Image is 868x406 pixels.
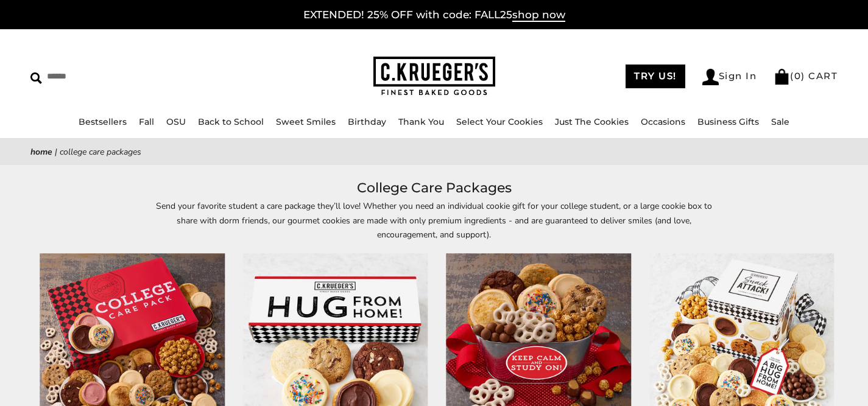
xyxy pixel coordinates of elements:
a: Birthday [348,116,386,127]
h1: College Care Packages [49,177,819,199]
span: | [55,146,57,158]
a: Sign In [702,69,757,85]
span: 0 [794,70,802,82]
p: Send your favorite student a care package they’ll love! Whether you need an individual cookie gif... [154,199,715,241]
a: EXTENDED! 25% OFF with code: FALL25shop now [303,9,565,22]
span: shop now [512,9,565,22]
a: Sweet Smiles [276,116,336,127]
a: Home [30,146,52,158]
a: Back to School [198,116,264,127]
img: C.KRUEGER'S [373,57,495,96]
a: Occasions [641,116,685,127]
a: (0) CART [774,70,838,82]
a: Just The Cookies [555,116,629,127]
input: Search [30,67,220,86]
img: Search [30,72,42,84]
a: OSU [166,116,186,127]
a: Thank You [398,116,444,127]
img: Bag [774,69,790,85]
a: Fall [139,116,154,127]
a: TRY US! [626,65,685,88]
a: Sale [771,116,789,127]
a: Bestsellers [79,116,127,127]
img: Account [702,69,719,85]
a: Select Your Cookies [456,116,543,127]
nav: breadcrumbs [30,145,838,159]
a: Business Gifts [697,116,759,127]
span: College Care Packages [60,146,141,158]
